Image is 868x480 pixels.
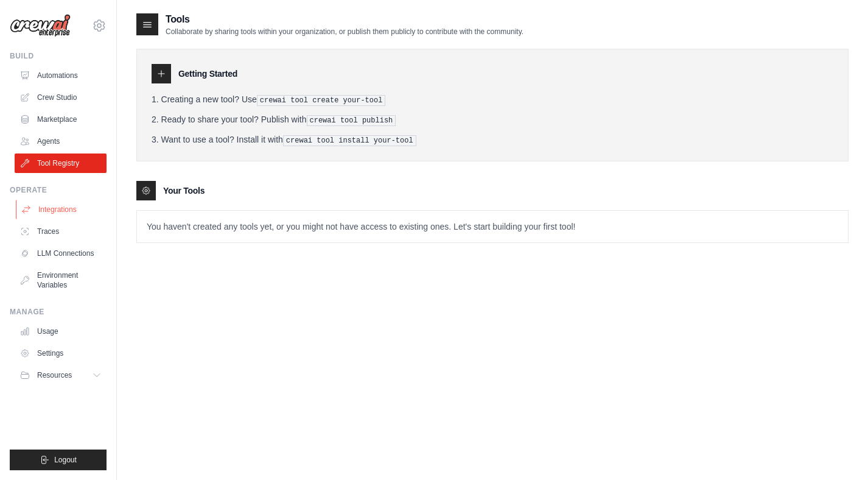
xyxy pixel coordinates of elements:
[257,95,386,106] pre: crewai tool create your-tool
[15,222,107,241] a: Traces
[178,68,237,80] h3: Getting Started
[163,185,205,197] h3: Your Tools
[166,12,523,27] h2: Tools
[10,307,107,317] div: Manage
[15,154,107,173] a: Tool Registry
[10,450,107,470] button: Logout
[10,51,107,61] div: Build
[137,211,848,242] p: You haven't created any tools yet, or you might not have access to existing ones. Let's start bui...
[54,455,77,465] span: Logout
[152,113,833,126] li: Ready to share your tool? Publish with
[16,200,108,219] a: Integrations
[37,370,72,380] span: Resources
[15,266,107,295] a: Environment Variables
[15,344,107,363] a: Settings
[10,185,107,195] div: Operate
[15,110,107,129] a: Marketplace
[15,322,107,341] a: Usage
[15,244,107,263] a: LLM Connections
[15,132,107,151] a: Agents
[283,135,416,146] pre: crewai tool install your-tool
[152,93,833,106] li: Creating a new tool? Use
[152,133,833,146] li: Want to use a tool? Install it with
[307,115,396,126] pre: crewai tool publish
[15,365,107,385] button: Resources
[15,88,107,107] a: Crew Studio
[15,66,107,85] a: Automations
[166,27,523,37] p: Collaborate by sharing tools within your organization, or publish them publicly to contribute wit...
[10,14,71,37] img: Logo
